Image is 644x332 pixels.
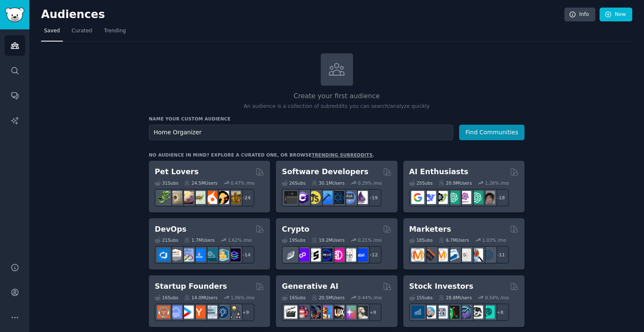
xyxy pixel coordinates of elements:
div: 24.5M Users [184,180,217,186]
div: 19 Sub s [282,237,305,243]
div: 6.7M Users [439,237,469,243]
img: StocksAndTrading [458,306,471,319]
div: 30.1M Users [312,180,345,186]
a: Saved [41,24,63,42]
img: PetAdvice [216,191,229,204]
img: 0xPolygon [296,248,309,261]
button: Find Communities [459,125,525,140]
div: 0.44 % /mo [358,295,382,301]
img: growmybusiness [228,306,241,319]
img: ArtificalIntelligence [482,191,495,204]
div: 20.5M Users [312,295,345,301]
img: DevOpsLinks [192,248,205,261]
div: 0.21 % /mo [358,237,382,243]
div: 0.29 % /mo [358,180,382,186]
div: 18 Sub s [409,237,433,243]
h2: Software Developers [282,167,368,177]
h2: DevOps [155,224,187,235]
div: 1.62 % /mo [228,237,252,243]
img: chatgpt_promptDesign [447,191,460,204]
img: GoogleGeminiAI [411,191,424,204]
img: AItoolsCatalog [435,191,448,204]
div: + 9 [364,303,382,321]
div: 28.8M Users [439,295,472,301]
h2: Crypto [282,224,309,235]
span: Curated [72,27,92,35]
img: web3 [319,248,332,261]
input: Pick a short name, like "Digital Marketers" or "Movie-Goers" [149,125,453,140]
div: + 8 [491,303,509,321]
img: AskMarketing [435,248,448,261]
h2: Stock Investors [409,281,473,292]
img: platformengineering [204,248,217,261]
div: 20.9M Users [439,180,472,186]
img: MarketingResearch [470,248,483,261]
a: trending subreddits [312,152,372,157]
img: chatgpt_prompts_ [470,191,483,204]
div: 31 Sub s [155,180,178,186]
div: 1.06 % /mo [231,295,254,301]
img: Emailmarketing [447,248,460,261]
div: No audience in mind? Explore a curated one, or browse . [149,152,374,158]
img: Forex [435,306,448,319]
img: Trading [447,306,460,319]
img: startup [181,306,194,319]
span: Saved [44,27,60,35]
img: dogbreed [228,191,241,204]
img: AWS_Certified_Experts [169,248,182,261]
div: 21 Sub s [155,237,178,243]
a: New [600,8,632,22]
img: reactnative [331,191,344,204]
div: 16 Sub s [155,295,178,301]
img: turtle [192,191,205,204]
img: DreamBooth [355,306,368,319]
a: Info [564,8,595,22]
img: bigseo [423,248,436,261]
img: FluxAI [331,306,344,319]
h2: Marketers [409,224,451,235]
div: 25 Sub s [409,180,433,186]
div: 16 Sub s [282,295,305,301]
h2: AI Enthusiasts [409,167,468,177]
h3: Name your custom audience [149,116,525,122]
img: deepdream [308,306,321,319]
div: + 9 [237,303,254,321]
div: + 11 [491,246,509,264]
p: An audience is a collection of subreddits you can search/analyze quickly [149,103,525,110]
img: OpenAIDev [458,191,471,204]
img: elixir [355,191,368,204]
img: ethstaker [308,248,321,261]
img: swingtrading [470,306,483,319]
img: ballpython [169,191,182,204]
div: + 14 [237,246,254,264]
div: + 18 [491,189,509,207]
img: aws_cdk [216,248,229,261]
img: ycombinator [192,306,205,319]
img: cockatiel [204,191,217,204]
h2: Audiences [41,8,564,21]
div: 14.0M Users [184,295,217,301]
img: PlatformEngineers [228,248,241,261]
img: sdforall [319,306,332,319]
img: DeepSeek [423,191,436,204]
img: herpetology [157,191,170,204]
img: dividends [411,306,424,319]
h2: Generative AI [282,281,338,292]
img: leopardgeckos [181,191,194,204]
img: aivideo [284,306,297,319]
div: 1.03 % /mo [482,237,506,243]
img: defi_ [355,248,368,261]
img: defiblockchain [331,248,344,261]
img: csharp [296,191,309,204]
div: 1.7M Users [184,237,215,243]
img: OnlineMarketing [482,248,495,261]
img: Docker_DevOps [181,248,194,261]
img: learnjavascript [308,191,321,204]
div: 0.47 % /mo [231,180,254,186]
a: Curated [69,24,95,42]
div: + 24 [237,189,254,207]
div: 26 Sub s [282,180,305,186]
img: technicalanalysis [482,306,495,319]
img: CryptoNews [343,248,356,261]
img: iOSProgramming [319,191,332,204]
